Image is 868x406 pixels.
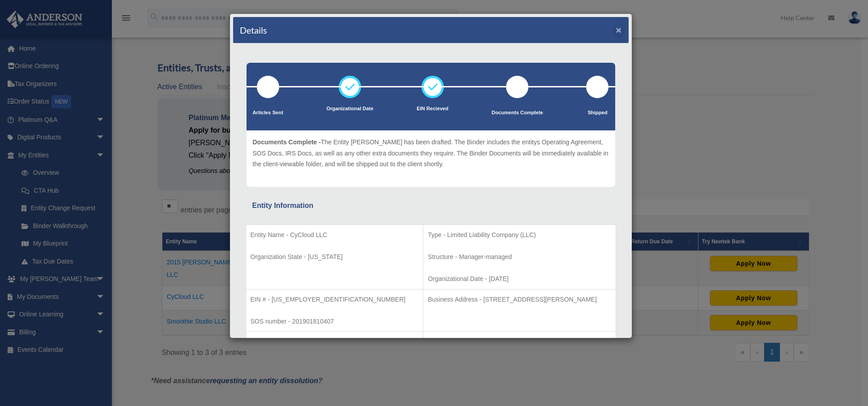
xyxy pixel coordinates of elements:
[251,229,419,241] p: Entity Name - CyCloud LLC
[428,273,611,285] p: Organizational Date - [DATE]
[251,294,419,305] p: EIN # - [US_EMPLOYER_IDENTIFICATION_NUMBER]
[417,104,448,113] p: EIN Recieved
[616,25,622,35] button: ×
[428,251,611,263] p: Structure - Manager-managed
[253,138,321,146] span: Documents Complete -
[251,336,419,347] p: RA Name - [PERSON_NAME] Registered Agents
[492,108,543,117] p: Documents Complete
[252,199,609,212] div: Entity Information
[428,229,611,241] p: Type - Limited Liability Company (LLC)
[586,108,608,117] p: Shipped
[251,251,419,263] p: Organization State - [US_STATE]
[327,104,374,113] p: Organizational Date
[251,316,419,327] p: SOS number - 201901810407
[428,294,611,305] p: Business Address - [STREET_ADDRESS][PERSON_NAME]
[428,336,611,347] p: RA Address - [STREET_ADDRESS]
[253,108,283,117] p: Articles Sent
[240,24,267,36] h4: Details
[253,137,609,170] p: The Entity [PERSON_NAME] has been drafted. The Binder includes the entitys Operating Agreement, S...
